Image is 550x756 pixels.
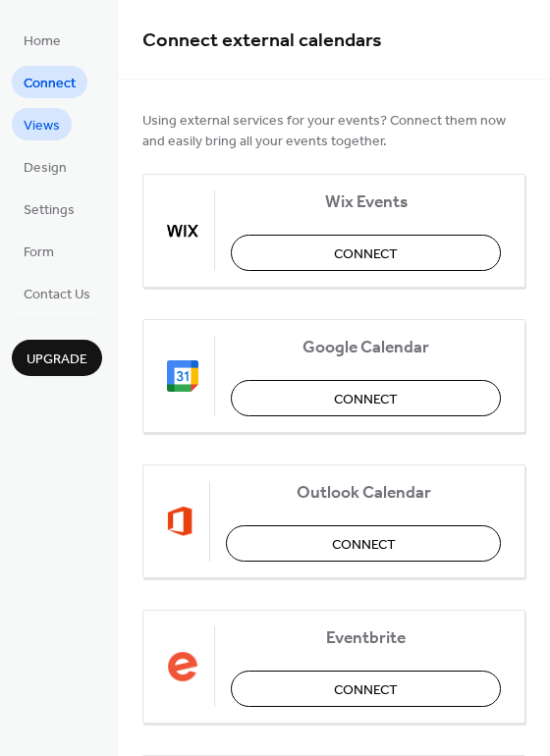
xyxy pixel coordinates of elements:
span: Google Calendar [231,338,501,358]
span: Form [24,243,54,263]
button: Connect [231,380,501,416]
span: Contact Us [24,285,90,305]
button: Connect [231,671,501,707]
button: Connect [226,525,501,562]
a: Home [12,24,73,56]
span: Views [24,116,60,136]
a: Settings [12,192,86,225]
img: outlook [167,506,193,537]
span: Design [24,158,67,179]
span: Upgrade [27,350,87,370]
span: Connect [332,535,396,556]
span: Connect [334,244,398,265]
span: Settings [24,200,75,221]
span: Using external services for your events? Connect them now and easily bring all your events together. [142,111,525,152]
a: Contact Us [12,277,102,309]
span: Connect [334,680,398,701]
img: google [167,360,198,392]
button: Upgrade [12,340,102,376]
a: Connect [12,66,87,98]
span: Connect external calendars [142,22,382,60]
span: Eventbrite [231,628,501,649]
img: eventbrite [167,651,198,682]
span: Home [24,31,61,52]
button: Connect [231,235,501,271]
span: Outlook Calendar [226,483,501,504]
a: Form [12,235,66,267]
a: Design [12,150,79,183]
img: wix [167,215,198,246]
span: Connect [334,390,398,410]
a: Views [12,108,72,140]
span: Connect [24,74,76,94]
span: Wix Events [231,192,501,213]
